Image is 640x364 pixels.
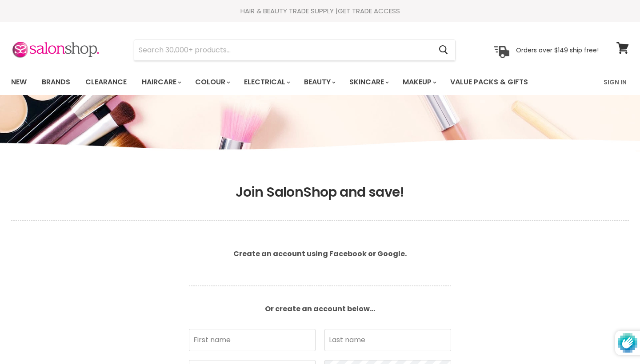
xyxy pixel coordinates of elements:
[11,184,629,200] h1: Join SalonShop and save!
[188,73,236,91] a: Colour
[134,40,432,60] input: Search
[265,304,375,314] b: Or create an account below...
[618,331,637,355] img: Protected by hCaptcha
[297,73,341,91] a: Beauty
[432,40,455,60] button: Search
[598,73,632,91] a: Sign In
[237,73,296,91] a: Electrical
[396,73,442,91] a: Makeup
[4,73,33,91] a: New
[343,73,394,91] a: Skincare
[444,73,535,91] a: Value Packs & Gifts
[134,40,456,61] form: Product
[4,69,567,95] ul: Main menu
[233,249,407,259] b: Create an account using Facebook or Google.
[135,73,187,91] a: Haircare
[338,6,400,16] a: GET TRADE ACCESS
[79,73,133,91] a: Clearance
[516,46,599,54] p: Orders over $149 ship free!
[35,73,77,91] a: Brands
